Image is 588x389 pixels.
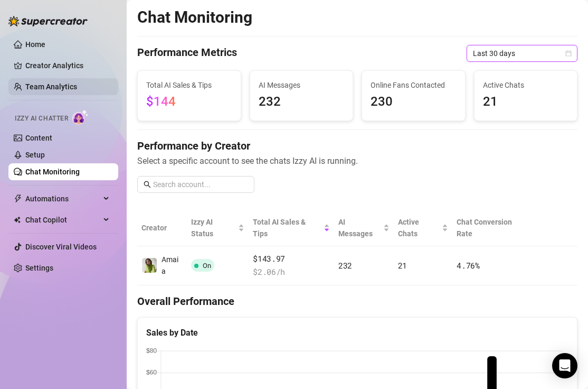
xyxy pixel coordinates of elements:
h2: Chat Monitoring [137,7,252,27]
span: On [203,262,211,270]
span: 21 [398,260,407,271]
span: Amaia [162,255,178,275]
div: Sales by Date [146,326,568,339]
a: Settings [25,264,53,272]
span: 21 [483,92,569,112]
span: Online Fans Contacted [371,79,457,91]
div: Open Intercom Messenger [552,353,577,378]
span: Total AI Sales & Tips [146,79,232,91]
a: Creator Analytics [25,57,110,74]
h4: Performance by Creator [137,138,577,153]
span: Automations [25,190,100,207]
th: Chat Conversion Rate [452,210,533,246]
th: Active Chats [394,210,453,246]
th: Total AI Sales & Tips [249,210,334,246]
a: Discover Viral Videos [25,243,97,251]
a: Home [25,40,45,49]
span: Total AI Sales & Tips [253,216,321,239]
a: Content [25,134,52,142]
img: logo-BBDzfeDw.svg [8,16,88,26]
span: Chat Copilot [25,211,100,228]
img: Amaia [142,258,157,273]
img: Chat Copilot [14,216,21,224]
span: Select a specific account to see the chats Izzy AI is running. [137,154,577,168]
span: $144 [146,94,176,109]
span: Active Chats [483,79,569,91]
a: Chat Monitoring [25,168,80,176]
h4: Overall Performance [137,294,577,309]
span: AI Messages [259,79,345,91]
h4: Performance Metrics [137,45,237,62]
img: AI Chatter [72,109,89,125]
span: Last 30 days [473,45,571,61]
span: Izzy AI Chatter [15,114,68,124]
input: Search account... [153,179,248,190]
th: Izzy AI Status [187,210,249,246]
span: Izzy AI Status [191,216,236,239]
th: Creator [137,210,187,246]
span: thunderbolt [14,195,22,203]
span: search [144,181,151,188]
span: 232 [338,260,352,271]
span: $ 2.06 /h [253,266,330,279]
span: calendar [565,50,572,57]
a: Team Analytics [25,82,77,91]
a: Setup [25,151,45,159]
span: 232 [259,92,345,112]
span: AI Messages [338,216,381,239]
span: Active Chats [398,216,440,239]
span: 230 [371,92,457,112]
span: $143.97 [253,253,330,265]
span: 4.76 % [457,260,480,271]
th: AI Messages [334,210,394,246]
